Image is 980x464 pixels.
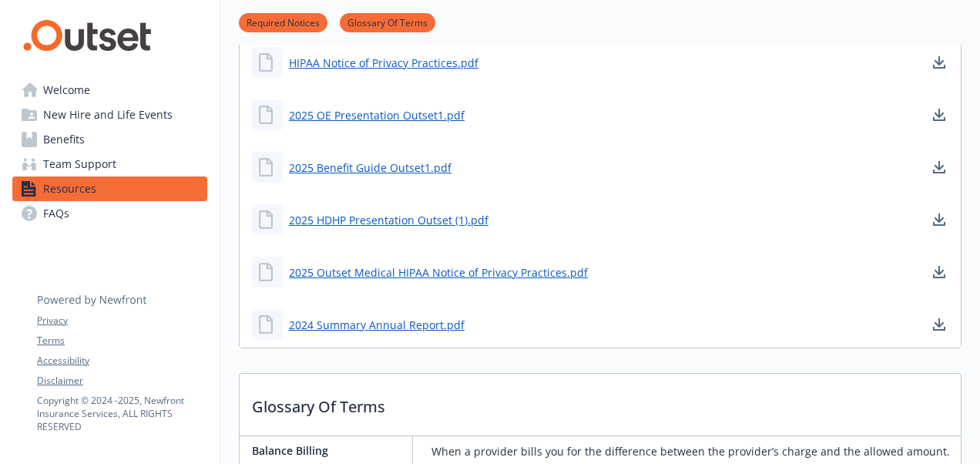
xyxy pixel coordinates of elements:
[240,374,961,431] p: Glossary Of Terms
[930,106,948,124] a: download document
[37,394,206,433] p: Copyright © 2024 - 2025 , Newfront Insurance Services, ALL RIGHTS RESERVED
[43,152,116,177] span: Team Support
[289,160,451,176] a: 2025 Benefit Guide Outset1.pdf
[239,15,327,29] a: Required Notices
[12,103,207,127] a: New Hire and Life Events
[930,263,948,281] a: download document
[289,212,488,228] a: 2025 HDHP Presentation Outset (1).pdf
[37,374,206,388] a: Disclaimer
[252,442,406,459] p: Balance Billing
[43,201,69,226] span: FAQs
[43,103,173,127] span: New Hire and Life Events
[43,177,96,201] span: Resources
[289,107,465,123] a: 2025 OE Presentation Outset1.pdf
[37,354,206,368] a: Accessibility
[289,264,588,281] a: 2025 Outset Medical HIPAA Notice of Privacy Practices.pdf
[12,201,207,226] a: FAQs
[930,315,948,334] a: download document
[37,334,206,348] a: Terms
[43,127,85,152] span: Benefits
[340,15,435,29] a: Glossary Of Terms
[930,53,948,72] a: download document
[930,158,948,177] a: download document
[37,314,206,328] a: Privacy
[43,78,90,103] span: Welcome
[289,317,465,333] a: 2024 Summary Annual Report.pdf
[289,55,478,71] a: HIPAA Notice of Privacy Practices.pdf
[12,78,207,103] a: Welcome
[930,210,948,229] a: download document
[12,127,207,152] a: Benefits
[12,152,207,177] a: Team Support
[12,177,207,201] a: Resources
